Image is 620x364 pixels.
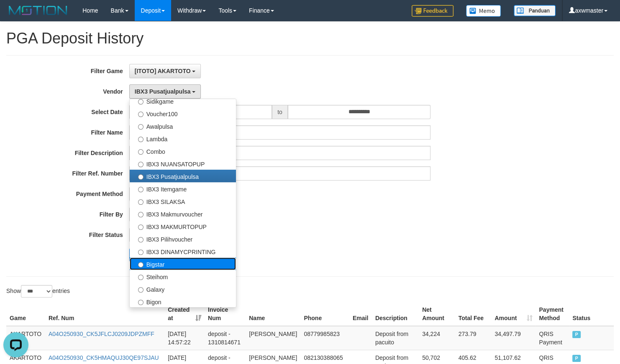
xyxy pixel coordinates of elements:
th: Payment Method [535,302,569,326]
label: Lambda [130,132,236,145]
td: [DATE] 14:57:22 [164,326,205,350]
input: Bigon [138,300,143,305]
th: Description [372,302,419,326]
img: MOTION_logo.png [6,4,70,17]
th: Ref. Num [45,302,164,326]
td: AKARTOTO [6,326,45,350]
td: 34,224 [419,326,455,350]
button: IBX3 Pusatjualpulsa [129,84,201,99]
label: IBX3 DINAMYCPRINTING [130,245,236,257]
select: Showentries [21,285,52,298]
td: deposit - 1310814671 [205,326,246,350]
input: Steihom [138,275,143,280]
h1: PGA Deposit History [6,30,614,47]
input: Voucher100 [138,112,143,117]
input: IBX3 Makmurvoucher [138,212,143,217]
label: Show entries [6,285,70,298]
input: IBX3 SILAKSA [138,199,143,205]
label: Sidikgame [130,94,236,107]
label: Steihom [130,270,236,283]
th: Amount: activate to sort column ascending [491,302,535,326]
span: IBX3 Pusatjualpulsa [135,88,191,95]
td: 273.79 [455,326,492,350]
label: IBX3 Pilihvoucher [130,232,236,245]
input: IBX3 DINAMYCPRINTING [138,249,143,255]
label: IBX3 SILAKSA [130,195,236,207]
label: Combo [130,145,236,157]
th: Phone [300,302,349,326]
th: Total Fee [455,302,492,326]
img: Feedback.jpg [412,5,453,17]
input: IBX3 Itemgame [138,187,143,192]
td: [PERSON_NAME] [246,326,300,350]
th: Invoice Num [205,302,246,326]
td: QRIS Payment [535,326,569,350]
label: IBX3 NUANSATOPUP [130,157,236,170]
span: PAID [572,355,581,362]
th: Status [569,302,614,326]
input: Awalpulsa [138,124,143,130]
a: A04O250930_CK5HMAQUJ30QE97SJAU [49,354,159,361]
th: Name [246,302,300,326]
input: IBX3 Pusatjualpulsa [138,174,143,180]
label: IBX3 Makmurvoucher [130,207,236,220]
th: Game [6,302,45,326]
img: Button%20Memo.svg [466,5,501,17]
span: to [272,105,288,119]
th: Created at: activate to sort column ascending [164,302,205,326]
input: Bigstar [138,262,143,267]
td: 08779985823 [300,326,349,350]
button: [ITOTO] AKARTOTO [129,64,201,78]
span: PAID [572,331,581,338]
img: panduan.png [514,5,556,16]
label: Voucher100 [130,107,236,120]
label: Bigstar [130,257,236,270]
label: Awalpulsa [130,120,236,132]
input: Lambda [138,137,143,142]
a: A04O250930_CK5JFLCJ0209JDPZMFF [49,331,154,337]
input: Sidikgame [138,99,143,104]
input: Galaxy [138,287,143,293]
label: Galaxy [130,283,236,295]
label: IBX3 Pusatjualpulsa [130,170,236,182]
label: Bigon [130,295,236,308]
input: IBX3 MAKMURTOPUP [138,224,143,230]
td: Deposit from pacuito [372,326,419,350]
span: [ITOTO] AKARTOTO [135,68,191,74]
input: Combo [138,149,143,155]
input: IBX3 NUANSATOPUP [138,162,143,167]
th: Email [349,302,372,326]
label: IBX3 Itemgame [130,182,236,195]
button: Open LiveChat chat widget [3,3,28,28]
td: 34,497.79 [491,326,535,350]
th: Net Amount [419,302,455,326]
label: IBX3 MAKMURTOPUP [130,220,236,232]
input: IBX3 Pilihvoucher [138,237,143,242]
